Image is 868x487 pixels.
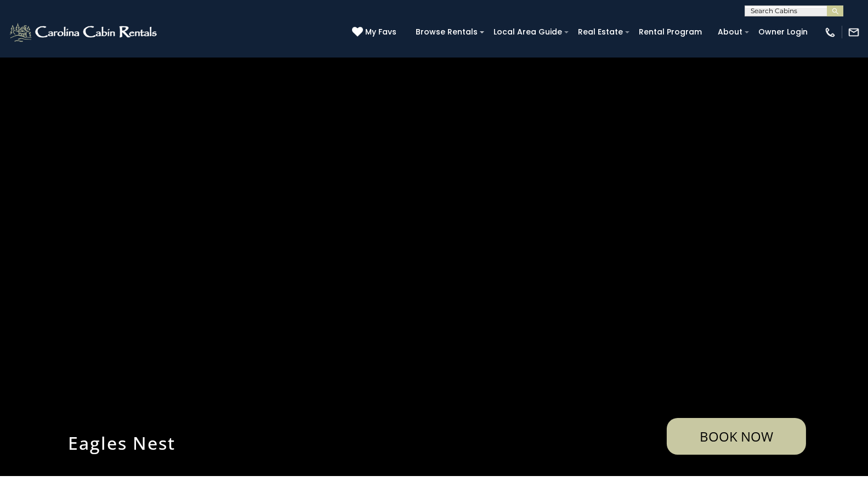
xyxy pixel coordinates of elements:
a: Owner Login [753,24,813,41]
a: Browse Rentals [410,24,483,41]
img: phone-regular-white.png [824,26,836,38]
a: About [712,24,748,41]
a: Rental Program [633,24,707,41]
a: My Favs [352,26,399,38]
img: White-1-2.png [8,21,160,43]
a: Book Now [667,418,806,455]
h1: Eagles Nest [60,431,455,455]
a: Real Estate [572,24,628,41]
img: mail-regular-white.png [848,26,860,38]
span: My Favs [365,26,396,38]
a: Local Area Guide [488,24,568,41]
